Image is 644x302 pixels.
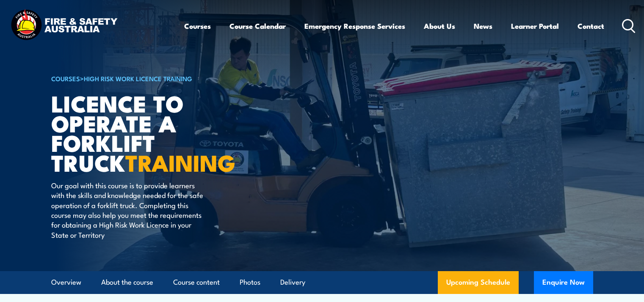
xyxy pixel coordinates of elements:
[51,73,260,83] h6: >
[184,15,211,37] a: Courses
[438,271,519,294] a: Upcoming Schedule
[474,15,492,37] a: News
[173,271,220,294] a: Course content
[51,93,260,172] h1: Licence to operate a forklift truck
[51,180,206,239] p: Our goal with this course is to provide learners with the skills and knowledge needed for the saf...
[578,15,604,37] a: Contact
[511,15,559,37] a: Learner Portal
[125,144,235,179] strong: TRAINING
[534,271,593,294] button: Enquire Now
[84,74,192,83] a: High Risk Work Licence Training
[280,271,305,294] a: Delivery
[51,271,81,294] a: Overview
[229,15,286,37] a: Course Calendar
[424,15,455,37] a: About Us
[51,74,80,83] a: COURSES
[240,271,260,294] a: Photos
[101,271,153,294] a: About the course
[304,15,405,37] a: Emergency Response Services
